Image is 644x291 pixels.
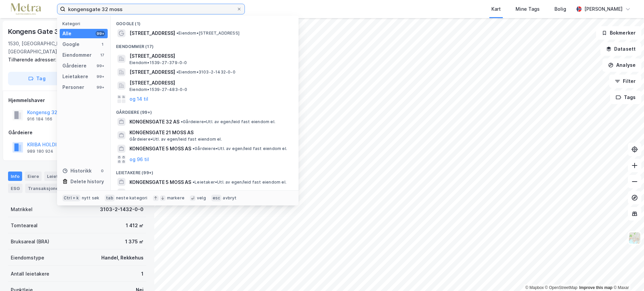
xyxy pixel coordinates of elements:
span: KONGENSGATE 5 MOSS AS [129,145,191,153]
div: ESG [8,184,22,193]
div: Gårdeiere (99+) [111,104,299,116]
div: Kontrollprogram for chat [610,259,644,291]
img: Z [628,232,641,244]
div: 99+ [96,85,105,90]
div: 1 [141,270,144,278]
div: Tomteareal [11,222,38,230]
a: Mapbox [525,285,544,290]
span: Gårdeiere • Utl. av egen/leid fast eiendom el. [181,119,275,125]
span: Tilhørende adresser: [8,57,58,62]
button: Filter [609,75,641,88]
span: Gårdeiere • Utl. av egen/leid fast eiendom el. [193,146,287,151]
button: og 14 til [129,95,148,103]
div: Antall leietakere [11,270,49,278]
div: 99+ [96,74,105,79]
div: Transaksjoner [25,184,71,193]
div: Matrikkel [11,205,33,213]
div: Eiendommer [62,51,92,59]
div: 1 375 ㎡ [125,238,144,246]
div: 99+ [96,31,105,36]
div: Hjemmelshaver [8,96,146,104]
span: • [193,146,195,151]
span: Eiendom • 3103-2-1432-0-0 [176,69,235,75]
div: Eiendommer (17) [111,39,299,51]
div: 916 184 166 [27,116,52,122]
span: Eiendom • 1539-27-483-0-0 [129,87,187,92]
div: Leietakere [44,172,82,181]
a: OpenStreetMap [545,285,578,290]
div: Bruksareal (BRA) [11,238,49,246]
button: Tag [8,72,66,85]
div: Wulfsbergs [STREET_ADDRESS] [8,56,141,64]
div: Kongens Gate 32 [8,26,64,37]
div: Leietakere [62,72,88,81]
span: • [181,119,183,124]
img: metra-logo.256734c3b2bbffee19d4.png [11,3,41,15]
div: Leietakere (99+) [111,165,299,177]
span: • [176,69,178,75]
div: Bolig [554,5,566,13]
iframe: Chat Widget [610,259,644,291]
span: [STREET_ADDRESS] [129,79,290,87]
span: [STREET_ADDRESS] [129,29,175,37]
span: [STREET_ADDRESS] [129,68,175,76]
span: Gårdeiere • Utl. av egen/leid fast eiendom el. [129,137,222,142]
div: 17 [100,52,105,58]
div: Info [8,172,22,181]
div: velg [197,195,206,201]
div: 0 [100,168,105,174]
div: Personer [62,83,84,91]
div: neste kategori [116,195,148,201]
div: Delete history [70,178,104,186]
span: KONGENSGATE 32 AS [129,118,179,126]
div: avbryt [223,195,236,201]
button: Analyse [602,58,641,72]
div: 1 412 ㎡ [126,222,144,230]
div: Kart [491,5,501,13]
input: Søk på adresse, matrikkel, gårdeiere, leietakere eller personer [65,4,236,14]
div: Eiere [25,172,42,181]
button: Tags [610,91,641,104]
span: Leietaker • Utl. av egen/leid fast eiendom el. [193,180,286,185]
div: 1 [100,42,105,47]
button: Bokmerker [596,26,641,40]
div: Handel, Rekkehus [101,254,144,262]
span: KONGENSGATE 7 BOLIGSAMEIE - [GEOGRAPHIC_DATA] [129,189,256,197]
span: KONGENSGATE 5 MOSS AS [129,178,191,186]
div: Ctrl + k [62,195,80,201]
div: [PERSON_NAME] [584,5,623,13]
button: Datasett [600,42,641,56]
span: [STREET_ADDRESS] [129,52,290,60]
span: Eiendom • [STREET_ADDRESS] [176,31,239,36]
div: markere [167,195,184,201]
div: Gårdeiere [8,129,146,137]
span: KONGENSGATE 21 MOSS AS [129,129,290,137]
div: 1530, [GEOGRAPHIC_DATA], [GEOGRAPHIC_DATA] [8,40,116,56]
span: Eiendom • 1539-27-379-0-0 [129,60,187,65]
div: tab [105,195,115,201]
div: Eiendomstype [11,254,44,262]
div: Historikk [62,167,92,175]
div: Google (1) [111,16,299,28]
div: Alle [62,30,71,38]
span: • [193,180,195,185]
a: Improve this map [579,285,612,290]
div: nytt søk [82,195,100,201]
button: og 96 til [129,155,149,163]
span: • [176,31,178,36]
div: Kategori [62,21,108,26]
div: Mine Tags [516,5,540,13]
div: esc [211,195,222,201]
div: 989 180 924 [27,149,53,154]
div: Google [62,40,79,48]
div: 3103-2-1432-0-0 [100,205,144,213]
div: 99+ [96,63,105,68]
div: Gårdeiere [62,62,87,70]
